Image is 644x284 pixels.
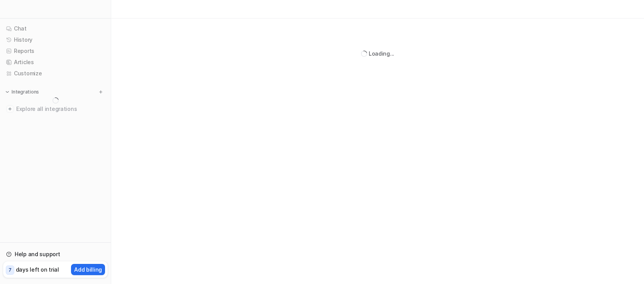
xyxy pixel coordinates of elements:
a: Articles [3,57,108,68]
a: Explore all integrations [3,104,108,114]
div: Loading... [369,49,394,58]
img: explore all integrations [6,105,14,113]
img: expand menu [5,89,10,95]
a: History [3,34,108,45]
button: Add billing [71,264,105,275]
button: Integrations [3,88,41,96]
a: Customize [3,68,108,79]
a: Reports [3,46,108,56]
p: 7 [8,267,12,274]
img: menu_add.svg [98,89,103,95]
p: Integrations [12,89,39,95]
a: Chat [3,23,108,34]
span: Explore all integrations [16,103,105,115]
p: Add billing [74,265,102,274]
p: days left on trial [16,265,59,274]
a: Help and support [3,249,108,260]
